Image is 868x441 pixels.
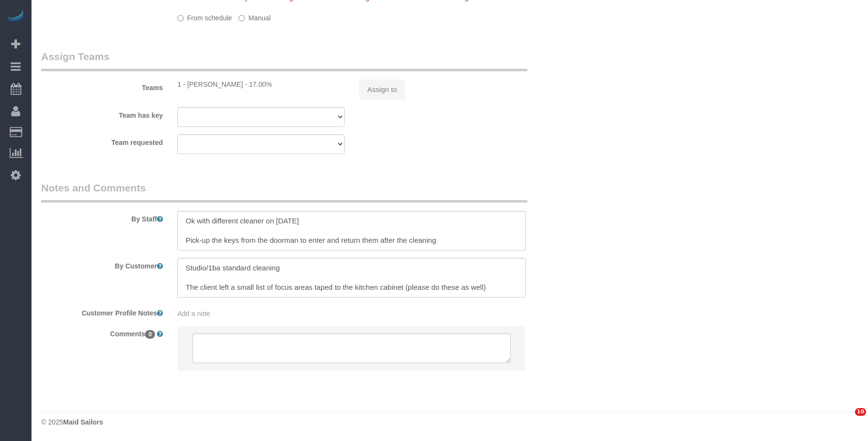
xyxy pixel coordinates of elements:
div: © 2025 [41,417,858,427]
span: 10 [855,408,866,416]
img: Automaid Logo [6,10,25,23]
input: Manual [238,15,245,21]
div: 1 - [PERSON_NAME] - 17.00% [177,79,345,89]
label: Teams [34,79,170,93]
span: Add a note [177,310,210,317]
input: From schedule [177,15,184,21]
label: Manual [238,10,270,23]
label: By Staff [34,211,170,224]
iframe: Intercom live chat [835,408,858,431]
span: 0 [145,330,155,339]
strong: Maid Sailors [63,418,103,426]
legend: Notes and Comments [41,181,527,203]
label: Customer Profile Notes [34,305,170,318]
label: By Customer [34,258,170,271]
label: Team has key [34,107,170,120]
legend: Assign Teams [41,49,527,71]
label: Team requested [34,134,170,147]
label: From schedule [177,10,232,23]
label: Comments [34,326,170,339]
